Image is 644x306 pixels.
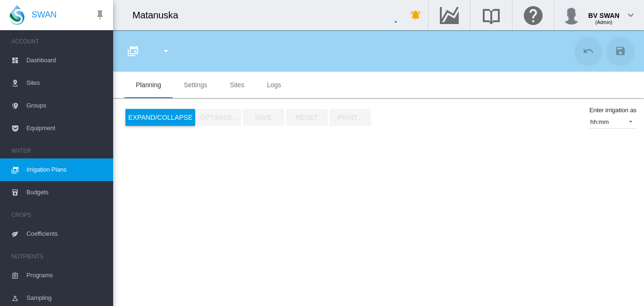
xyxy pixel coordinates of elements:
button: Save Changes [607,38,634,64]
md-tab-item: Planning [124,72,173,98]
span: (Admin) [595,20,612,25]
span: NUTRIENTS [11,249,106,264]
md-icon: icon-undo [583,45,594,57]
span: Equipment [26,117,106,140]
span: CROPS [11,207,106,223]
span: Coefficients [26,223,106,245]
span: Budgets [26,181,106,204]
md-icon: icon-content-save [615,45,626,57]
md-icon: Click here for help [522,9,545,21]
div: Matanuska [132,8,187,22]
img: profile.jpg [562,6,581,25]
span: Irrigation Plans [26,158,106,181]
md-tab-item: Settings [173,72,219,98]
img: SWAN-Landscape-Logo-Colour-drop.png [9,5,25,25]
md-icon: Go to the Data Hub [438,9,461,21]
md-icon: icon-bell-ring [410,9,421,21]
div: BV SWAN [588,7,619,17]
md-icon: Search the knowledge base [480,9,503,21]
button: PRINT... [330,109,371,126]
span: SWAN [32,9,57,21]
button: Click to go to full list of plans [124,41,142,60]
button: Cancel Changes [575,38,602,64]
span: Groups [26,94,106,117]
button: icon-bell-ring [406,6,425,25]
span: Sites [26,72,106,94]
button: Save [243,109,284,126]
md-icon: icon-pin [94,9,106,21]
span: ACCOUNT [11,34,106,49]
md-label: Enter irrigation as [589,107,636,114]
button: Reset [286,109,328,126]
span: Dashboard [26,49,106,72]
md-tab-item: Sites [219,72,256,98]
span: Programs [26,264,106,287]
span: WATER [11,143,106,158]
md-icon: icon-chevron-down [625,9,636,21]
span: Logs [267,81,281,89]
button: Expand/Collapse [125,109,195,126]
md-icon: icon-menu-down [160,45,172,57]
button: icon-menu-down [157,41,175,60]
md-icon: icon-calendar-multiple [127,45,139,57]
div: hh:mm [590,118,609,125]
button: OPTIMISE... [197,109,240,126]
